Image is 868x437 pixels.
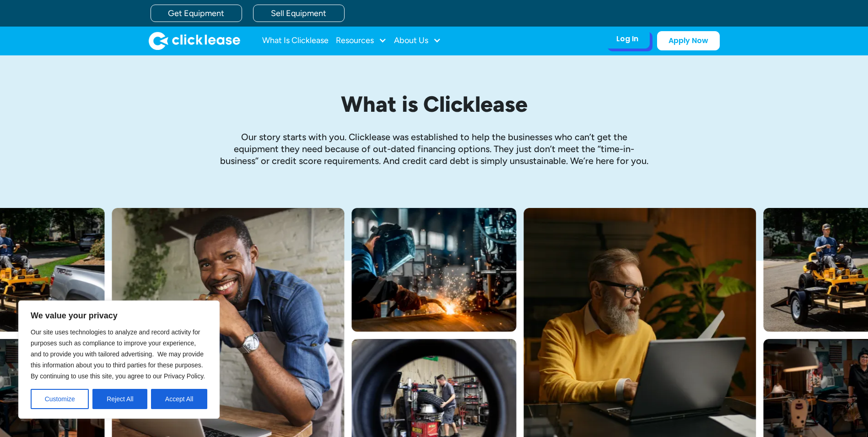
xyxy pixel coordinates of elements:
[31,389,89,409] button: Customize
[262,32,329,50] a: What Is Clicklease
[616,34,638,44] div: Log In
[219,131,649,167] p: Our story starts with you. Clicklease was established to help the businesses who can’t get the eq...
[149,32,240,50] img: Clicklease logo
[336,32,387,50] div: Resources
[219,92,649,116] h1: What is Clicklease
[31,328,205,380] span: Our site uses technologies to analyze and record activity for purposes such as compliance to impr...
[351,208,516,332] img: A welder in a large mask working on a large pipe
[149,32,240,50] a: home
[394,32,441,50] div: About Us
[92,389,147,409] button: Reject All
[31,310,207,321] p: We value your privacy
[657,31,720,50] a: Apply Now
[18,300,220,419] div: We value your privacy
[253,5,345,22] a: Sell Equipment
[151,5,242,22] a: Get Equipment
[151,389,207,409] button: Accept All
